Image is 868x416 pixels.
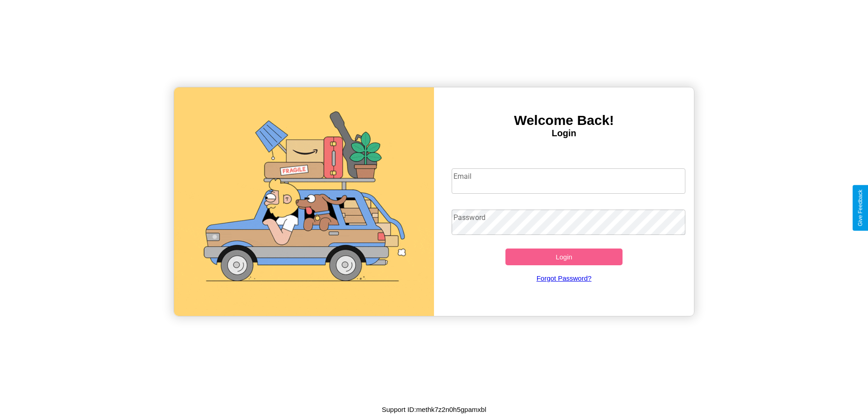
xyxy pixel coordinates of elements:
[857,190,863,226] div: Give Feedback
[434,128,694,139] h4: Login
[447,265,681,291] a: Forgot Password?
[434,113,694,128] h3: Welcome Back!
[174,87,434,316] img: gif
[505,249,623,265] button: Login
[382,403,486,416] p: Support ID: methk7z2n0h5gpamxbl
